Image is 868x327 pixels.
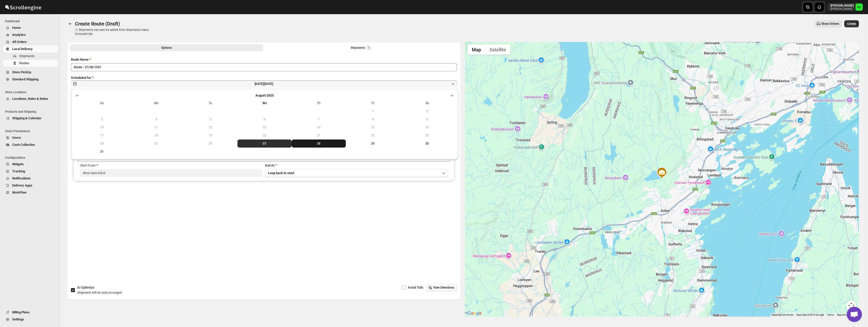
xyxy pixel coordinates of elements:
span: 29 [348,142,398,146]
span: 8 [348,117,398,121]
button: Show Drivers [814,20,842,27]
button: Cash Collection [3,141,58,148]
button: Saturday August 23 2025 [400,131,454,139]
span: Notifications [12,176,31,180]
button: Delivery Apps [3,182,58,189]
button: Routes [67,20,74,27]
span: Routes [19,61,29,65]
span: 30 [402,142,452,146]
span: Mo [131,101,181,105]
button: Monday August 25 2025 [129,139,183,148]
span: Billing Plans [12,310,30,314]
span: Avoid Tolls [408,286,423,289]
button: Today Wednesday August 27 2025 [237,139,292,148]
button: Loop back to start [265,169,448,177]
span: 24 [77,142,127,146]
button: Sunday August 24 2025 [75,139,129,148]
button: Friday August 15 2025 [346,123,400,131]
span: 19 [185,133,235,137]
th: Thursday [292,99,346,107]
button: Show satellite imagery [485,44,510,55]
span: Su [77,101,127,105]
button: Show next month, September 2025 [448,92,455,99]
div: Shipments [351,45,372,50]
button: View Directions [426,284,457,291]
button: Map camera controls [846,300,856,311]
span: View Directions [433,286,454,290]
span: Delivery Apps [12,183,32,187]
span: Settings [12,317,24,321]
th: Monday [129,99,183,107]
span: 21 [294,133,344,137]
button: Saturday August 30 2025 [400,139,454,148]
th: Friday [346,99,400,107]
span: Local Delivery [12,47,33,51]
span: Dashboard [5,19,58,23]
span: Create [847,22,856,26]
span: Route Name [71,58,89,61]
button: Tuesday August 5 2025 [183,115,237,123]
span: Shipping & Calendar [12,116,42,120]
button: All Orders [3,38,58,45]
span: 6 [239,117,290,121]
span: Store Locations [5,90,58,94]
button: Locations, Rules & Rates [3,95,58,102]
span: 20 [239,133,290,137]
span: All Orders [12,40,27,44]
span: Show Drivers [821,22,839,26]
span: 7 [294,117,344,121]
button: Tuesday August 26 2025 [183,139,237,148]
button: Billing Plans [3,309,58,316]
span: 12 [185,125,235,129]
button: User menu [827,3,863,11]
button: Sunday August 17 2025 [75,131,129,139]
span: 27 [239,142,290,146]
span: 22 [348,133,398,137]
button: Saturday August 16 2025 [400,123,454,131]
button: Show street map [468,44,485,55]
span: Loop back to start [268,171,294,175]
span: [DATE] [264,82,273,86]
p: [PERSON_NAME] [831,8,854,11]
button: Friday August 8 2025 [346,115,400,123]
button: Settings [3,316,58,323]
button: Thursday August 7 2025 [292,115,346,123]
button: Monday August 11 2025 [129,123,183,131]
span: Home [12,26,21,30]
button: Saturday August 9 2025 [400,115,454,123]
span: 3 [77,117,127,121]
button: Shipping & Calendar [3,115,58,122]
button: Friday August 22 2025 [346,131,400,139]
button: Tuesday August 12 2025 [183,123,237,131]
a: Open chat [847,307,862,322]
button: Sunday August 31 2025 [75,148,129,156]
span: Store PickUp [12,70,31,74]
span: Map data ©2025 Google [796,313,824,316]
span: 11 [131,125,181,129]
p: ⓘ Shipments can also be added from Shipments menu Unrouted tab [75,28,155,36]
span: 1 [348,109,398,113]
button: Home [3,24,58,31]
button: Thursday August 28 2025 [292,139,346,148]
button: Routes [3,60,58,67]
button: Show previous month, July 2025 [74,92,81,99]
img: ScrollEngine [4,1,42,13]
span: Tu [185,101,235,105]
button: Thursday August 14 2025 [292,123,346,131]
button: Thursday August 21 2025 [292,131,346,139]
span: 25 [131,142,181,146]
span: Locations, Rules & Rates [12,97,48,101]
button: Sunday August 10 2025 [75,123,129,131]
span: Start From [80,164,95,167]
span: 15 [348,125,398,129]
span: Standard Shipping [12,77,38,81]
span: 28 [294,142,344,146]
button: Keyboard shortcuts [772,313,793,317]
span: 10 [77,125,127,129]
th: Saturday [400,99,454,107]
button: Shipments [3,53,58,60]
span: 31 [77,150,127,154]
span: Michael Lunga [856,4,863,11]
button: Wednesday August 20 2025 [237,131,292,139]
span: Create Route (Draft) [75,21,120,27]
